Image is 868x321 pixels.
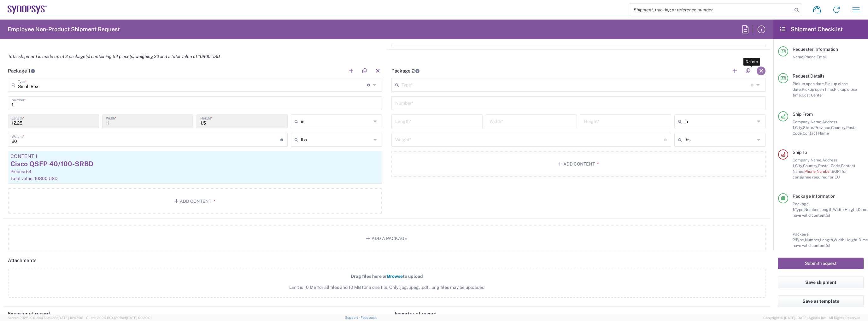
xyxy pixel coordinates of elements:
[779,26,843,33] h2: Shipment Checklist
[793,194,836,199] span: Package Information
[22,284,752,291] span: Limit is 10 MB for all files and 10 MB for a one file. Only .jpg, .jpeg, .pdf, .png files may be ...
[802,87,834,92] span: Pickup open time,
[820,237,834,242] span: Length,
[804,169,832,174] span: Phone Number,
[795,207,804,212] span: Type,
[793,120,822,124] span: Company Name,
[793,232,809,242] span: Package 2:
[831,125,846,130] span: Country,
[629,4,792,16] input: Shipment, tracking or reference number
[58,316,83,320] span: [DATE] 10:47:06
[819,207,833,212] span: Length,
[793,47,838,52] span: Requester Information
[10,154,379,159] div: Content 1
[10,159,379,169] div: Cisco QSFP 40/100-SRBD
[8,188,382,214] button: Add Content*
[834,237,845,242] span: Width,
[403,274,423,279] span: to upload
[8,26,120,33] h2: Employee Non-Product Shipment Request
[126,316,152,320] span: [DATE] 09:39:01
[795,237,805,242] span: Type,
[778,295,864,307] button: Save as template
[793,112,813,117] span: Ship From
[778,258,864,269] button: Submit request
[10,169,379,174] div: Pieces: 54
[345,316,361,319] a: Support
[86,316,152,320] span: Client: 2025.19.0-129fbcf
[845,237,859,242] span: Height,
[793,201,809,212] span: Package 1:
[10,176,379,181] div: Total value: 10800 USD
[387,274,403,279] span: Browse
[8,257,37,264] h2: Attachments
[3,54,225,59] em: Total shipment is made up of 2 package(s) containing 54 piece(s) weighing 20 and a total value of...
[8,316,83,320] span: Server: 2025.19.0-d447cefac8f
[763,315,860,321] span: Copyright © [DATE]-[DATE] Agistix Inc., All Rights Reserved
[8,68,35,74] h2: Package 1
[391,151,765,177] button: Add Content*
[351,274,387,279] span: Drag files here or
[803,131,829,136] span: Contact Name
[8,225,765,251] button: Add a Package
[793,81,825,86] span: Pickup open date,
[795,163,803,168] span: City,
[805,237,820,242] span: Number,
[778,277,864,288] button: Save shipment
[8,311,50,317] h2: Exporter of record
[391,68,420,74] h2: Package 2
[361,316,377,319] a: Feedback
[793,158,822,162] span: Company Name,
[793,73,824,79] span: Request Details
[818,163,841,168] span: Postal Code,
[395,311,437,317] h2: Importer of record
[804,55,817,59] span: Phone,
[793,150,807,155] span: Ship To
[803,163,818,168] span: Country,
[793,55,804,59] span: Name,
[845,207,858,212] span: Height,
[804,207,819,212] span: Number,
[833,207,845,212] span: Width,
[795,125,803,130] span: City,
[803,125,831,130] span: State/Province,
[802,93,823,97] span: Cost Center
[817,55,827,59] span: Email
